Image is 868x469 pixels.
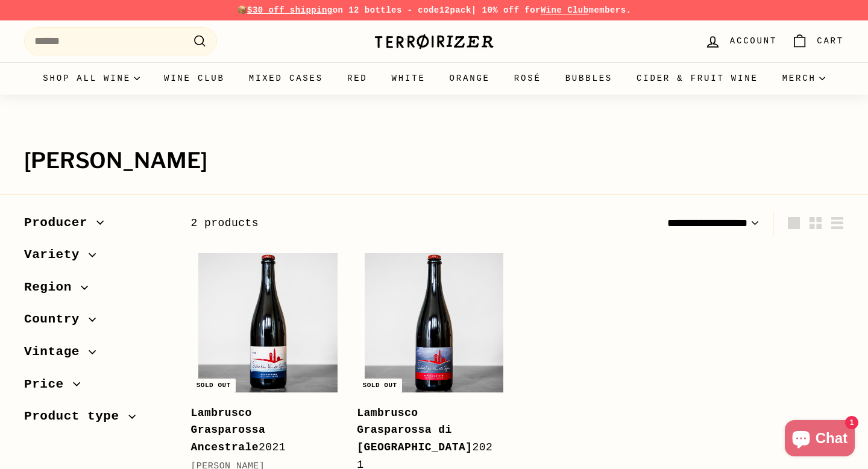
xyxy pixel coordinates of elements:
[24,371,171,404] button: Price
[697,24,784,59] a: Account
[24,242,171,274] button: Variety
[380,62,438,95] a: White
[247,5,333,15] span: $30 off shipping
[24,210,171,242] button: Producer
[24,403,171,436] button: Product type
[781,420,858,459] inbox-online-store-chat: Shopify online store chat
[190,404,333,456] div: 2021
[730,34,777,48] span: Account
[24,306,171,339] button: Country
[541,5,589,15] a: Wine Club
[24,339,171,371] button: Vintage
[624,62,770,95] a: Cider & Fruit Wine
[24,149,844,173] h1: [PERSON_NAME]
[190,407,265,454] b: Lambrusco Grasparossa Ancestrale
[24,274,171,307] button: Region
[24,245,89,265] span: Variety
[439,5,471,15] strong: 12pack
[817,34,844,48] span: Cart
[24,374,73,395] span: Price
[357,407,472,454] b: Lambrusco Grasparossa di [GEOGRAPHIC_DATA]
[192,379,236,392] div: Sold out
[24,406,128,427] span: Product type
[237,62,335,95] a: Mixed Cases
[24,309,89,330] span: Country
[770,62,837,95] summary: Merch
[31,62,152,95] summary: Shop all wine
[335,62,380,95] a: Red
[553,62,624,95] a: Bubbles
[24,277,81,298] span: Region
[438,62,502,95] a: Orange
[358,379,402,392] div: Sold out
[502,62,553,95] a: Rosé
[190,215,517,232] div: 2 products
[152,62,237,95] a: Wine Club
[24,342,89,362] span: Vintage
[24,4,844,17] p: 📦 on 12 bottles - code | 10% off for members.
[24,213,96,233] span: Producer
[784,24,851,59] a: Cart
